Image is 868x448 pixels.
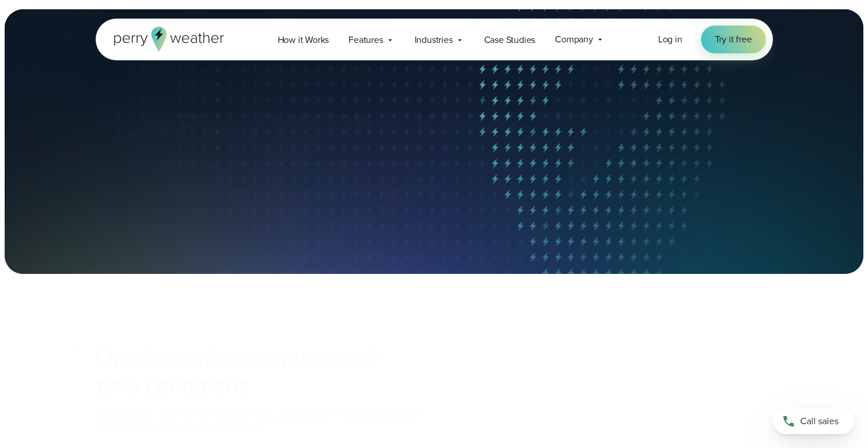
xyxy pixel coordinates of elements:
[701,26,766,53] a: Try it free
[773,409,854,434] a: Call sales
[484,33,536,47] span: Case Studies
[348,33,383,47] span: Features
[555,32,593,46] span: Company
[415,33,453,47] span: Industries
[715,32,752,46] span: Try it free
[278,33,329,47] span: How it Works
[800,414,838,428] span: Call sales
[474,28,546,52] a: Case Studies
[268,28,339,52] a: How it Works
[658,32,682,46] a: Log in
[658,32,682,46] span: Log in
